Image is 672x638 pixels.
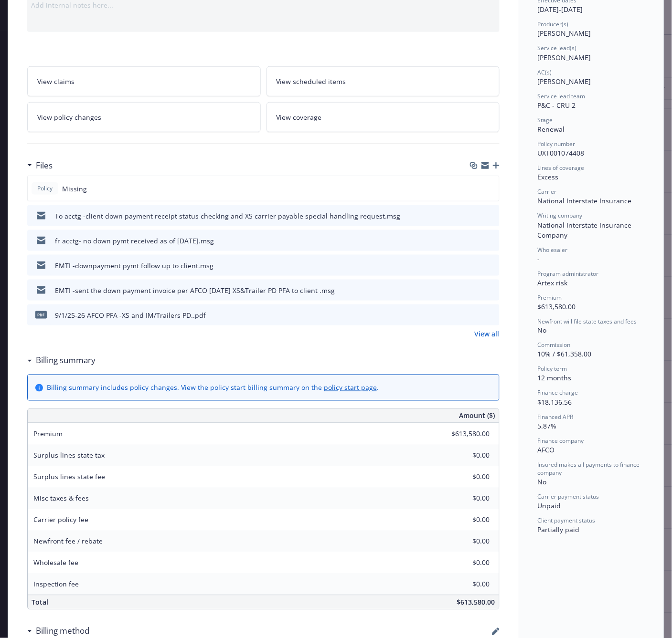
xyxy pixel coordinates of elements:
span: Policy term [538,365,567,373]
span: Carrier payment status [538,493,599,501]
span: 10% / $61,358.00 [538,350,592,359]
button: preview file [487,211,496,221]
span: Producer(s) [538,20,569,28]
a: policy start page [324,383,377,392]
span: Partially paid [538,525,580,534]
span: Stage [538,116,553,124]
span: Premium [33,429,63,439]
div: Files [27,159,53,172]
button: preview file [487,236,496,246]
button: preview file [487,310,496,320]
span: $18,136.56 [538,398,572,407]
button: download file [472,310,480,320]
input: 0.00 [434,534,496,549]
span: Service lead team [538,92,586,100]
span: Program administrator [538,270,599,278]
span: UXT001074408 [538,148,585,157]
div: EMTI -sent the down payment invoice per AFCO [DATE] XS&Trailer PD PFA to client .msg [55,285,335,295]
span: Policy number [538,140,576,148]
span: Wholesaler [538,246,568,254]
span: Premium [538,293,562,302]
span: View claims [37,76,75,86]
span: AFCO [538,446,555,455]
span: pdf [35,311,47,318]
div: EMTI -downpayment pymt follow up to client.msg [55,261,213,271]
span: Insured makes all payments to finance company [538,461,645,477]
span: Misc taxes & fees [33,494,89,503]
span: Missing [62,184,87,194]
span: Renewal [538,125,565,134]
div: Billing summary [27,355,96,367]
span: National Interstate Insurance [538,196,632,205]
span: [PERSON_NAME] [538,29,591,38]
span: Surplus lines state tax [33,451,105,460]
div: Excess [538,172,645,182]
a: View policy changes [27,102,261,132]
span: Client payment status [538,517,596,525]
input: 0.00 [434,556,496,570]
input: 0.00 [434,513,496,527]
span: AC(s) [538,68,552,76]
input: 0.00 [434,470,496,484]
span: View coverage [277,112,322,122]
span: [PERSON_NAME] [538,53,591,62]
span: National Interstate Insurance Company [538,220,634,240]
button: download file [472,261,480,271]
button: preview file [487,285,496,295]
span: Wholesale fee [33,558,78,567]
span: Surplus lines state fee [33,472,105,481]
span: - [538,254,540,263]
h3: Files [36,159,53,172]
span: Newfront fee / rebate [33,537,103,546]
a: View claims [27,66,261,96]
span: Commission [538,341,571,349]
span: 12 months [538,374,572,383]
input: 0.00 [434,427,496,441]
input: 0.00 [434,492,496,506]
div: To acctg -client down payment receipt status checking and XS carrier payable special handling req... [55,211,400,221]
span: Total [32,598,48,607]
span: Financed APR [538,413,574,421]
input: 0.00 [434,577,496,592]
input: 0.00 [434,449,496,463]
span: Carrier [538,188,557,196]
span: Carrier policy fee [33,515,88,524]
div: 9/1/25-26 AFCO PFA -XS and IM/Trailers PD..pdf [55,310,206,320]
span: P&C - CRU 2 [538,101,576,110]
a: View coverage [267,102,500,132]
span: [PERSON_NAME] [538,77,591,86]
span: Newfront will file state taxes and fees [538,317,637,325]
a: View all [475,329,500,339]
span: $613,580.00 [538,302,576,311]
span: No [538,326,547,335]
span: Service lead(s) [538,44,577,52]
h3: Billing method [36,625,89,638]
button: download file [472,236,480,246]
div: Billing method [27,625,89,638]
span: Finance charge [538,389,578,397]
span: View policy changes [37,112,101,122]
button: preview file [487,261,496,271]
span: Lines of coverage [538,164,585,172]
span: Artex risk [538,278,568,287]
span: Policy [35,184,54,193]
span: No [538,478,547,487]
div: fr acctg- no down pymt received as of [DATE].msg [55,236,214,246]
a: View scheduled items [267,66,500,96]
span: View scheduled items [277,76,346,86]
button: download file [472,285,480,295]
div: Billing summary includes policy changes. View the policy start billing summary on the . [47,383,379,393]
button: download file [472,211,480,221]
span: Amount ($) [459,411,495,421]
span: Inspection fee [33,580,79,589]
span: $613,580.00 [457,598,495,607]
h3: Billing summary [36,355,96,367]
span: 5.87% [538,422,557,431]
span: Writing company [538,211,583,220]
span: Unpaid [538,502,561,511]
span: Finance company [538,437,584,445]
